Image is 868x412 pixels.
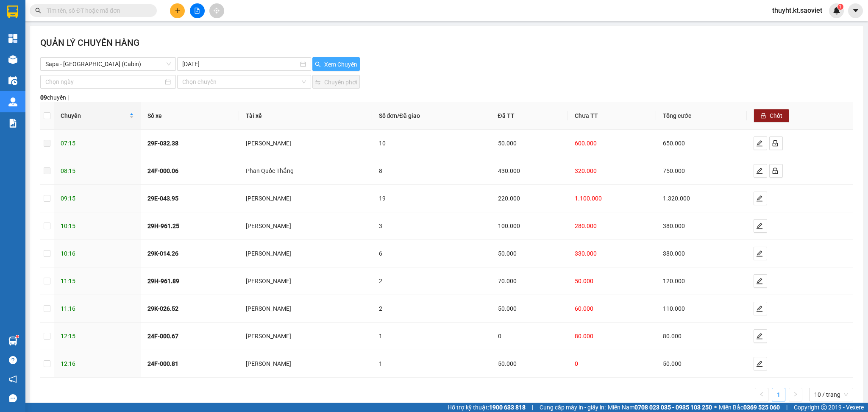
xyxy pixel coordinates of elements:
span: 1 [379,333,382,340]
button: edit [754,164,767,178]
span: 750.000 [663,167,685,174]
span: [PERSON_NAME] [246,360,291,367]
span: 08:15 [61,167,75,174]
span: copyright [821,404,827,410]
span: edit [754,278,767,284]
img: warehouse-icon [8,337,17,345]
span: | [786,403,787,412]
span: question-circle [9,356,17,364]
img: warehouse-icon [8,76,17,85]
span: Miền Nam [608,403,712,412]
strong: 29K-014.26 [147,250,178,257]
span: 50.000 [498,140,517,147]
span: 330.000 [575,250,597,257]
div: Số xe [147,111,232,120]
span: 280.000 [575,223,597,229]
strong: 24F-000.81 [147,360,178,367]
span: file-add [194,8,200,14]
span: notification [9,375,17,383]
span: edit [754,305,767,312]
span: message [9,394,17,402]
button: edit [754,274,767,288]
button: file-add [190,3,205,18]
button: edit [754,247,767,260]
span: 09:15 [61,195,75,202]
div: Tài xế [246,111,365,120]
span: lock [770,140,782,147]
div: Số đơn/Đã giao [379,111,484,120]
button: lockChốt [754,109,789,122]
strong: 29H-961.25 [147,223,179,229]
span: 380.000 [663,223,685,229]
button: aim [209,3,224,18]
span: Phan Quốc Thắng [246,167,294,174]
span: edit [754,250,767,257]
span: aim [214,8,220,14]
span: 11:16 [61,305,75,312]
li: 1 [772,388,785,401]
span: [PERSON_NAME] [246,305,291,312]
img: warehouse-icon [8,97,17,106]
span: lock [770,167,782,174]
span: 12:16 [61,360,75,367]
button: searchXem Chuyến [312,57,360,71]
span: thuyht.kt.saoviet [765,5,829,16]
img: solution-icon [8,119,17,128]
div: Đã TT [498,111,562,120]
span: 10:15 [61,223,75,229]
button: edit [754,219,767,233]
strong: 0708 023 035 - 0935 103 250 [634,404,712,411]
span: edit [754,167,767,174]
span: ⚪️ [714,406,717,409]
span: edit [754,360,767,367]
span: 10 / trang [814,388,848,401]
span: 2 [379,278,382,284]
span: 0 [498,333,501,340]
span: 380.000 [663,250,685,257]
span: right [793,392,798,397]
span: 0 [575,360,578,367]
button: right [789,388,802,401]
span: 6 [379,250,382,257]
span: 50.000 [498,250,517,257]
span: | [532,403,533,412]
img: icon-new-feature [833,7,840,14]
span: 10:16 [61,250,75,257]
span: 10 [379,140,386,147]
button: lock [769,136,783,150]
li: Trang Kế [789,388,802,401]
span: 19 [379,195,386,202]
sup: 1 [16,335,19,338]
span: 600.000 [575,140,597,147]
button: left [755,388,768,401]
span: 220.000 [498,195,520,202]
span: [PERSON_NAME] [246,333,291,340]
input: Chọn ngày [45,77,163,86]
span: 50.000 [498,360,517,367]
span: 1.100.000 [575,195,602,202]
strong: 09 [40,94,47,101]
img: warehouse-icon [8,55,17,64]
span: edit [754,223,767,229]
span: search [35,8,41,14]
button: swapChuyển phơi [312,75,360,89]
span: 50.000 [663,360,682,367]
strong: 24F-000.06 [147,167,178,174]
strong: 29K-026.52 [147,305,178,312]
h2: QUẢN LÝ CHUYẾN HÀNG [40,36,139,53]
div: Chưa TT [575,111,649,120]
button: plus [170,3,185,18]
span: caret-down [852,7,860,14]
span: 60.000 [575,305,593,312]
span: 1.320.000 [663,195,690,202]
span: Hỗ trợ kỹ thuật: [448,403,526,412]
strong: 24F-000.67 [147,333,178,340]
span: edit [754,333,767,340]
button: edit [754,192,767,205]
span: search [315,61,321,68]
button: lock [769,164,783,178]
img: dashboard-icon [8,34,17,43]
span: 120.000 [663,278,685,284]
button: edit [754,302,767,315]
strong: 29F-032.38 [147,140,178,147]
